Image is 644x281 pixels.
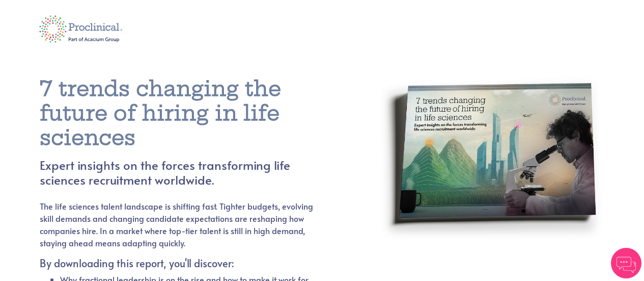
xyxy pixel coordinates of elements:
img: logo [32,9,130,49]
h1: 7 trends changing the future of hiring in life sciences [40,76,339,150]
h5: By downloading this report, you'll discover: [40,257,314,269]
h4: Expert insights on the forces transforming life sciences recruitment worldwide. [40,158,339,188]
img: Chatbot [611,248,641,278]
p: The life sciences talent landscape is shifting fast. Tighter budgets, evolving skill demands and ... [40,200,314,249]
